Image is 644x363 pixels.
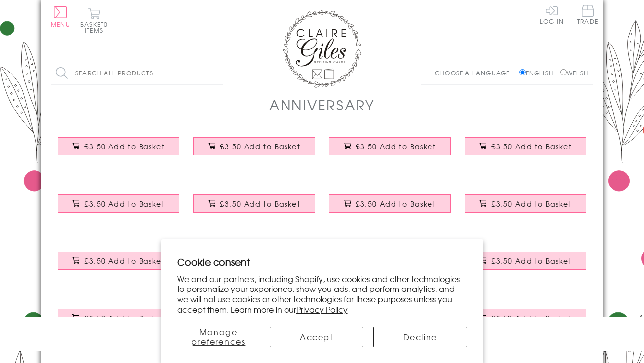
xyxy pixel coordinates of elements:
span: £3.50 Add to Basket [356,199,436,209]
span: £3.50 Add to Basket [84,142,165,151]
label: English [519,69,558,77]
h2: Cookie consent [177,255,467,269]
button: £3.50 Add to Basket [58,252,180,270]
button: £3.50 Add to Basket [58,194,180,213]
button: £3.50 Add to Basket [193,137,316,155]
span: Trade [577,5,598,24]
button: Menu [51,6,70,27]
a: 10th Wedding Anniversary Card, Congratulations, fabric butterfly Embellished £3.50 Add to Basket [51,301,186,344]
p: We and our partners, including Shopify, use cookies and other technologies to personalize your ex... [177,274,467,315]
button: Manage preferences [177,327,260,347]
span: Menu [51,20,70,29]
span: Manage preferences [191,326,246,347]
input: Search [214,62,223,84]
button: Decline [373,327,467,347]
a: Wedding Anniversary Card, Daughter and Son-in-law, fabric butterfly Embellished £3.50 Add to Basket [51,244,186,287]
a: 5th Wedding Anniversary Card, Congratulations, fabric butterfly Embellished £3.50 Add to Basket [458,244,593,287]
a: Wedding Card, Mr & Mrs Awesome, blue block letters, with gold foil £3.50 Add to Basket [51,130,186,172]
span: £3.50 Add to Basket [84,256,165,266]
button: £3.50 Add to Basket [329,137,451,155]
img: Claire Giles Greetings Cards [283,10,361,88]
span: £3.50 Add to Basket [220,199,300,209]
span: £3.50 Add to Basket [356,142,436,151]
a: Wedding Card, Heart of Hearts, Happy Anniversary £3.50 Add to Basket [458,130,593,172]
a: Husband Wedding Anniversary Card, Blue Heart, Embellished with a padded star £3.50 Add to Basket [322,187,458,229]
a: Log In [540,5,564,24]
button: £3.50 Add to Basket [329,194,451,213]
p: Choose a language: [435,69,517,77]
span: £3.50 Add to Basket [491,313,572,323]
span: £3.50 Add to Basket [220,142,300,151]
button: £3.50 Add to Basket [465,137,587,155]
label: Welsh [560,69,588,77]
span: £3.50 Add to Basket [491,256,572,266]
input: Search all products [51,62,223,84]
button: Accept [270,327,363,347]
a: Wedding Card, Heart, Happy Anniversary, embellished with a fabric butterfly £3.50 Add to Basket [322,130,458,172]
span: 0 items [85,20,107,35]
button: £3.50 Add to Basket [465,194,587,213]
a: Wife Wedding Anniverary Card, Pink Heart, fabric butterfly Embellished £3.50 Add to Basket [186,187,322,229]
button: £3.50 Add to Basket [465,309,587,327]
button: £3.50 Add to Basket [58,137,180,155]
button: £3.50 Add to Basket [465,252,587,270]
span: £3.50 Add to Basket [84,199,165,209]
a: Wedding Card, Dots, Pearl Wedding Anniversary £3.50 Add to Basket [458,301,593,344]
a: Wedding Card, Flower Circle, Happy Anniversary, Embellished with pompoms £3.50 Add to Basket [186,130,322,172]
a: Trade [577,5,598,26]
h1: Anniversary [269,95,375,115]
span: £3.50 Add to Basket [491,142,572,151]
a: Wedding Card, Heart, Beautiful Wife Anniversary £3.50 Add to Basket [51,187,186,229]
button: Basket0 items [80,8,107,33]
button: £3.50 Add to Basket [58,309,180,327]
input: English [519,69,526,75]
input: Welsh [560,69,567,75]
span: £3.50 Add to Basket [84,313,165,323]
a: Wedding Card, Flowers, Mum and Step Dad Happy Anniversary £3.50 Add to Basket [458,187,593,229]
a: Privacy Policy [296,303,348,315]
button: £3.50 Add to Basket [193,194,316,213]
span: £3.50 Add to Basket [491,199,572,209]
